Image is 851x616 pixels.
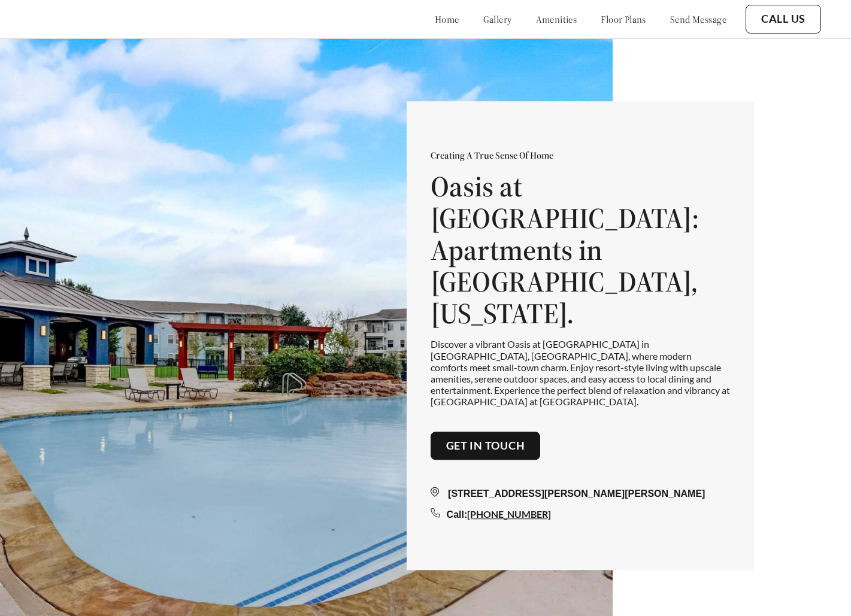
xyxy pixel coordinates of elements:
[601,13,646,25] a: floor plans
[746,5,821,34] button: Call Us
[467,508,551,520] a: [PHONE_NUMBER]
[431,150,730,162] p: Creating A True Sense Of Home
[435,13,459,25] a: home
[431,339,730,408] p: Discover a vibrant Oasis at [GEOGRAPHIC_DATA] in [GEOGRAPHIC_DATA], [GEOGRAPHIC_DATA], where mode...
[447,509,468,520] span: Call:
[761,13,805,26] a: Call Us
[431,171,730,329] h1: Oasis at [GEOGRAPHIC_DATA]: Apartments in [GEOGRAPHIC_DATA], [US_STATE].
[483,13,512,25] a: gallery
[431,432,541,460] button: Get in touch
[431,487,730,501] div: [STREET_ADDRESS][PERSON_NAME][PERSON_NAME]
[536,13,577,25] a: amenities
[670,13,726,25] a: send message
[446,439,525,453] a: Get in touch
